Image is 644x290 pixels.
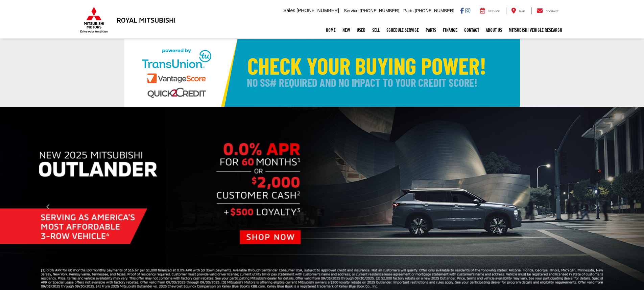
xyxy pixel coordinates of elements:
span: Service [488,10,500,13]
a: Instagram: Click to visit our Instagram page [465,8,470,13]
span: Sales [283,8,295,13]
a: Sell [369,22,383,38]
a: About Us [482,22,505,38]
a: Used [353,22,369,38]
span: [PHONE_NUMBER] [415,8,454,13]
a: Map [506,7,530,14]
h3: Royal Mitsubishi [117,16,176,24]
a: Facebook: Click to visit our Facebook page [460,8,464,13]
a: Finance [439,22,461,38]
span: Service [344,8,358,13]
a: Contact [531,7,564,14]
a: Parts: Opens in a new tab [422,22,439,38]
span: Contact [546,10,558,13]
span: [PHONE_NUMBER] [296,8,339,13]
a: Schedule Service: Opens in a new tab [383,22,422,38]
a: Home [323,22,339,38]
a: Mitsubishi Vehicle Research [505,22,566,38]
a: Contact [461,22,482,38]
a: Service [475,7,505,14]
img: Mitsubishi [79,7,109,33]
span: Parts [403,8,413,13]
span: Map [519,10,525,13]
a: New [339,22,353,38]
img: Check Your Buying Power [124,39,520,107]
span: [PHONE_NUMBER] [360,8,399,13]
